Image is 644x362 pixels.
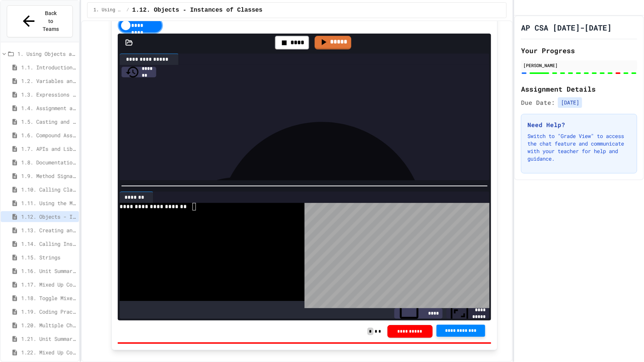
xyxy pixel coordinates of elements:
span: Due Date: [521,98,555,107]
span: 1.2. Variables and Data Types [21,77,76,85]
span: 1.16. Unit Summary 1a (1.1-1.6) [21,267,76,275]
span: 1.22. Mixed Up Code Practice 1b (1.7-1.15) [21,348,76,356]
h1: AP CSA [DATE]-[DATE] [521,22,612,33]
span: 1.18. Toggle Mixed Up or Write Code Practice 1.1-1.6 [21,294,76,302]
span: 1.15. Strings [21,253,76,261]
span: 1.7. APIs and Libraries [21,145,76,153]
span: 1.1. Introduction to Algorithms, Programming, and Compilers [21,63,76,71]
span: 1.12. Objects - Instances of Classes [21,213,76,221]
h2: Your Progress [521,45,637,56]
span: 1.17. Mixed Up Code Practice 1.1-1.6 [21,281,76,288]
span: 1.14. Calling Instance Methods [21,240,76,248]
h3: Need Help? [527,120,631,129]
span: 1.19. Coding Practice 1a (1.1-1.6) [21,308,76,316]
span: 1.4. Assignment and Input [21,104,76,112]
button: Back to Teams [7,5,73,37]
span: / [126,7,129,13]
span: 1. Using Objects and Methods [94,7,123,13]
span: 1.20. Multiple Choice Exercises for Unit 1a (1.1-1.6) [21,321,76,329]
span: 1.21. Unit Summary 1b (1.7-1.15) [21,335,76,343]
span: 1.3. Expressions and Output [New] [21,90,76,98]
span: Back to Teams [42,9,60,33]
div: [PERSON_NAME] [523,62,635,69]
h2: Assignment Details [521,84,637,94]
span: 1.5. Casting and Ranges of Values [21,118,76,126]
span: 1. Using Objects and Methods [17,50,76,58]
span: 1.13. Creating and Initializing Objects: Constructors [21,226,76,234]
span: 1.10. Calling Class Methods [21,186,76,193]
span: [DATE] [558,97,582,108]
span: 1.6. Compound Assignment Operators [21,131,76,139]
span: 1.12. Objects - Instances of Classes [132,6,263,15]
span: 1.8. Documentation with Comments and Preconditions [21,158,76,166]
span: 1.9. Method Signatures [21,172,76,180]
p: Switch to "Grade View" to access the chat feature and communicate with your teacher for help and ... [527,132,631,163]
span: 1.11. Using the Math Class [21,199,76,207]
